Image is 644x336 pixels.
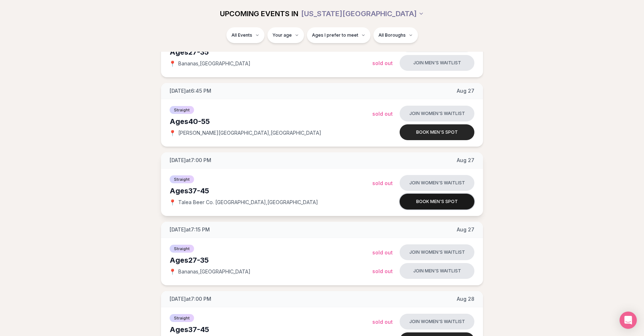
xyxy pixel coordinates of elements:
button: Ages I prefer to meet [307,27,371,43]
span: [DATE] at 7:00 PM [170,157,211,164]
button: Join women's waitlist [400,175,474,191]
span: [DATE] at 7:15 PM [170,226,210,233]
span: Straight [170,314,194,322]
button: Book men's spot [400,124,474,140]
span: Sold Out [372,111,393,117]
span: Sold Out [372,249,393,256]
span: Talea Beer Co. [GEOGRAPHIC_DATA] , [GEOGRAPHIC_DATA] [178,199,318,206]
span: Aug 27 [457,87,474,95]
button: Join men's waitlist [400,263,474,279]
span: Aug 27 [457,157,474,164]
button: All Boroughs [373,27,418,43]
span: 📍 [170,61,175,66]
span: Bananas , [GEOGRAPHIC_DATA] [178,268,250,275]
span: [DATE] at 6:45 PM [170,87,211,95]
span: Ages I prefer to meet [312,32,358,38]
div: Ages 37-45 [170,325,372,335]
span: UPCOMING EVENTS IN [220,9,298,19]
span: 📍 [170,199,175,205]
span: 📍 [170,130,175,136]
span: Sold Out [372,60,393,66]
div: Ages 27-35 [170,255,372,265]
span: Sold Out [372,319,393,325]
button: All Events [226,27,264,43]
span: All Boroughs [378,32,406,38]
div: Ages 40-55 [170,116,372,126]
span: All Events [231,32,252,38]
button: Join men's waitlist [400,55,474,71]
button: Your age [267,27,304,43]
button: Join women's waitlist [400,314,474,330]
span: 📍 [170,269,175,275]
button: Join women's waitlist [400,244,474,260]
div: Open Intercom Messenger [620,312,637,329]
span: Straight [170,245,194,253]
span: Sold Out [372,268,393,274]
span: Straight [170,175,194,183]
span: [PERSON_NAME][GEOGRAPHIC_DATA] , [GEOGRAPHIC_DATA] [178,129,321,137]
span: Straight [170,106,194,114]
button: Book men's spot [400,194,474,210]
span: Your age [272,32,292,38]
button: [US_STATE][GEOGRAPHIC_DATA] [301,6,424,22]
span: Bananas , [GEOGRAPHIC_DATA] [178,60,250,67]
div: Ages 27-35 [170,47,372,57]
span: [DATE] at 7:00 PM [170,295,211,303]
span: Aug 28 [457,295,474,303]
button: Join women's waitlist [400,106,474,121]
span: Sold Out [372,180,393,186]
div: Ages 37-45 [170,186,372,196]
span: Aug 27 [457,226,474,233]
